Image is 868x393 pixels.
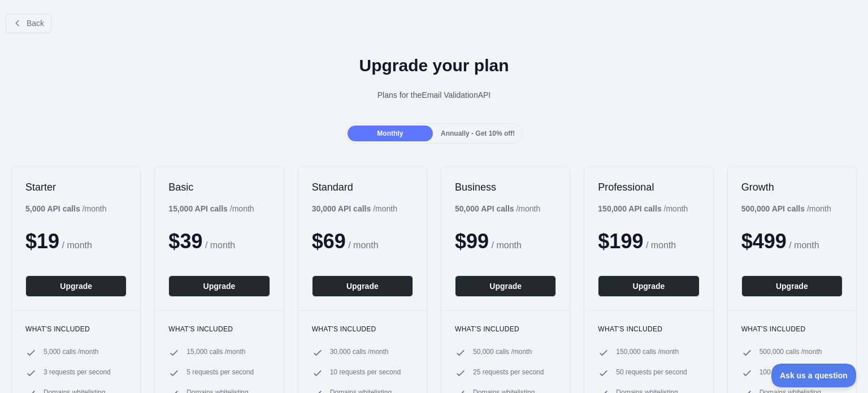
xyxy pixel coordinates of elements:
[312,203,397,214] div: / month
[455,180,556,194] h2: Business
[598,230,643,253] span: $ 199
[455,230,489,253] span: $ 99
[771,364,857,387] iframe: Toggle Customer Support
[312,230,346,253] span: $ 69
[741,230,787,253] span: $ 499
[455,203,540,214] div: / month
[312,204,371,213] b: 30,000 API calls
[598,204,661,213] b: 150,000 API calls
[741,180,843,194] h2: Growth
[741,204,805,213] b: 500,000 API calls
[741,203,831,214] div: / month
[312,180,413,194] h2: Standard
[598,203,688,214] div: / month
[598,180,699,194] h2: Professional
[455,204,514,213] b: 50,000 API calls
